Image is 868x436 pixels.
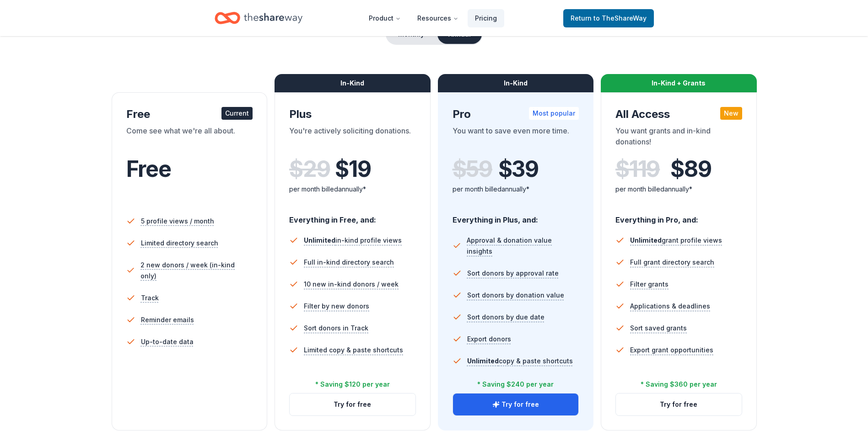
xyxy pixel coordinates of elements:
[616,393,742,415] button: Try for free
[304,236,402,244] span: in-kind profile views
[141,314,194,325] span: Reminder emails
[467,290,564,301] span: Sort donors by donation value
[467,312,545,323] span: Sort donors by due date
[453,125,579,151] div: You want to save even more time.
[126,125,253,151] div: Come see what we're all about.
[630,236,722,244] span: grant profile views
[453,207,579,226] div: Everything in Plus, and:
[453,393,579,415] button: Try for free
[141,216,214,227] span: 5 profile views / month
[615,107,742,122] div: All Access
[141,336,194,347] span: Up-to-date data
[304,345,403,356] span: Limited copy & paste shortcuts
[630,257,714,268] span: Full grant directory search
[467,357,573,365] span: copy & paste shortcuts
[563,9,654,27] a: Returnto TheShareWay
[468,9,504,27] a: Pricing
[215,7,302,29] a: Home
[571,13,647,24] span: Return
[126,155,171,182] span: Free
[467,357,499,365] span: Unlimited
[630,345,713,356] span: Export grant opportunities
[615,207,742,226] div: Everything in Pro, and:
[615,125,742,151] div: You want grants and in-kind donations!
[275,74,431,92] div: In-Kind
[290,393,415,415] button: Try for free
[289,207,416,226] div: Everything in Free, and:
[630,323,687,334] span: Sort saved grants
[289,125,416,151] div: You're actively soliciting donations.
[126,107,253,122] div: Free
[615,184,742,195] div: per month billed annually*
[630,236,662,244] span: Unlimited
[304,257,394,268] span: Full in-kind directory search
[467,334,511,345] span: Export donors
[141,238,218,249] span: Limited directory search
[467,235,579,257] span: Approval & donation value insights
[140,260,253,282] span: 2 new donors / week (in-kind only)
[361,9,408,27] button: Product
[593,14,647,22] span: to TheShareWay
[304,279,399,290] span: 10 new in-kind donors / week
[630,279,669,290] span: Filter grants
[361,7,504,29] nav: Main
[720,107,742,120] div: New
[453,184,579,195] div: per month billed annually*
[335,156,371,182] span: $ 19
[641,379,717,390] div: * Saving $360 per year
[498,156,539,182] span: $ 39
[221,107,253,120] div: Current
[315,379,390,390] div: * Saving $120 per year
[289,107,416,122] div: Plus
[467,268,559,279] span: Sort donors by approval rate
[141,292,159,303] span: Track
[410,9,466,27] button: Resources
[529,107,579,120] div: Most popular
[304,323,368,334] span: Sort donors in Track
[453,107,579,122] div: Pro
[304,236,335,244] span: Unlimited
[670,156,711,182] span: $ 89
[477,379,554,390] div: * Saving $240 per year
[438,74,594,92] div: In-Kind
[289,184,416,195] div: per month billed annually*
[630,301,710,312] span: Applications & deadlines
[601,74,757,92] div: In-Kind + Grants
[304,301,369,312] span: Filter by new donors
